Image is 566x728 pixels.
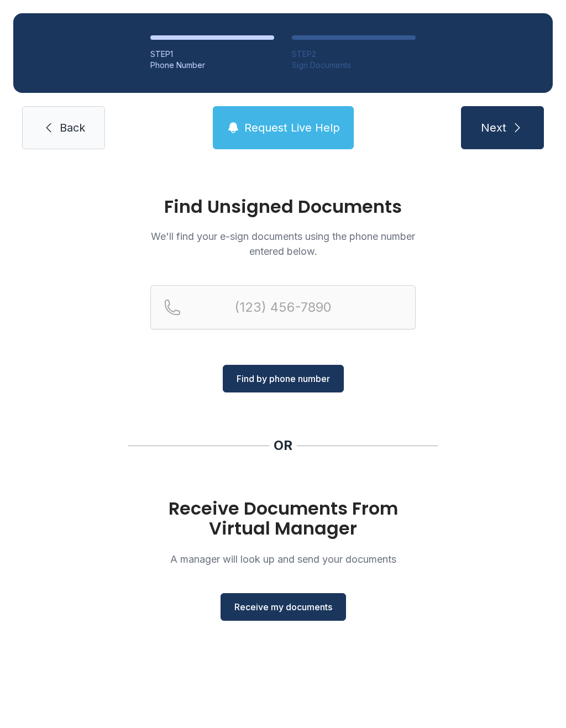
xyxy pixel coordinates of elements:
h1: Find Unsigned Documents [150,198,416,216]
div: Phone Number [150,60,274,71]
p: A manager will look up and send your documents [150,552,416,567]
p: We'll find your e-sign documents using the phone number entered below. [150,229,416,259]
h1: Receive Documents From Virtual Manager [150,499,416,538]
span: Next [481,120,506,135]
input: Reservation phone number [150,285,416,329]
div: STEP 2 [292,49,416,60]
span: Find by phone number [237,372,330,385]
div: OR [274,437,292,454]
span: Request Live Help [244,120,340,135]
span: Receive my documents [234,600,332,614]
div: STEP 1 [150,49,274,60]
span: Back [60,120,85,135]
div: Sign Documents [292,60,416,71]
